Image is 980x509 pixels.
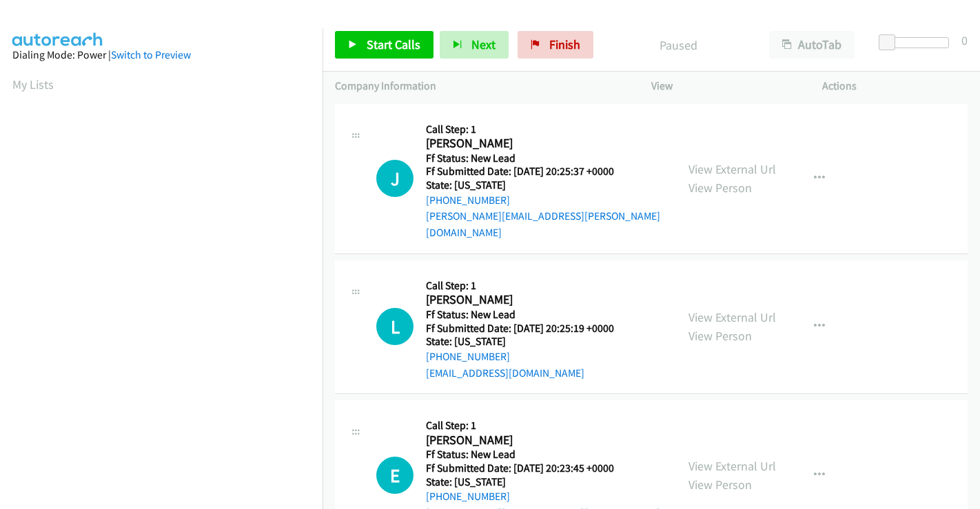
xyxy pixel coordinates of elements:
[335,78,626,94] p: Company Information
[426,366,584,380] a: [EMAIL_ADDRESS][DOMAIN_NAME]
[426,490,510,503] a: [PHONE_NUMBER]
[688,477,752,492] a: View Person
[961,31,968,50] div: 0
[12,76,54,92] a: My Lists
[426,279,631,293] h5: Call Step: 1
[426,165,664,178] h5: Ff Submitted Date: [DATE] 20:25:37 +0000
[335,31,433,59] a: Start Calls
[426,123,664,136] h5: Call Step: 1
[688,328,752,344] a: View Person
[376,457,414,494] div: The call is yet to be attempted
[111,48,191,61] a: Switch to Preview
[612,36,744,54] p: Paused
[426,152,664,165] h5: Ff Status: New Lead
[518,31,593,59] a: Finish
[651,78,797,94] p: View
[688,180,752,196] a: View Person
[426,350,510,363] a: [PHONE_NUMBER]
[688,458,776,474] a: View External Url
[549,37,580,52] span: Finish
[769,31,855,59] button: AutoTab
[426,136,631,152] h2: [PERSON_NAME]
[376,308,414,345] div: The call is yet to be attempted
[822,78,968,94] p: Actions
[471,37,496,52] span: Next
[426,194,510,207] a: [PHONE_NUMBER]
[426,308,631,322] h5: Ff Status: New Lead
[426,322,631,335] h5: Ff Submitted Date: [DATE] 20:25:19 +0000
[376,308,414,345] h1: L
[426,433,631,448] h2: [PERSON_NAME]
[426,178,664,192] h5: State: [US_STATE]
[426,461,664,475] h5: Ff Submitted Date: [DATE] 20:23:45 +0000
[426,335,631,349] h5: State: [US_STATE]
[426,419,664,433] h5: Call Step: 1
[376,160,414,197] div: The call is yet to be attempted
[376,457,414,494] h1: E
[12,47,310,63] div: Dialing Mode: Power |
[426,292,631,308] h2: [PERSON_NAME]
[886,37,949,48] div: Delay between calls (in seconds)
[426,475,664,489] h5: State: [US_STATE]
[440,31,509,59] button: Next
[688,161,776,177] a: View External Url
[367,37,420,52] span: Start Calls
[426,209,660,239] a: [PERSON_NAME][EMAIL_ADDRESS][PERSON_NAME][DOMAIN_NAME]
[376,160,414,197] h1: J
[688,309,776,325] a: View External Url
[426,448,664,461] h5: Ff Status: New Lead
